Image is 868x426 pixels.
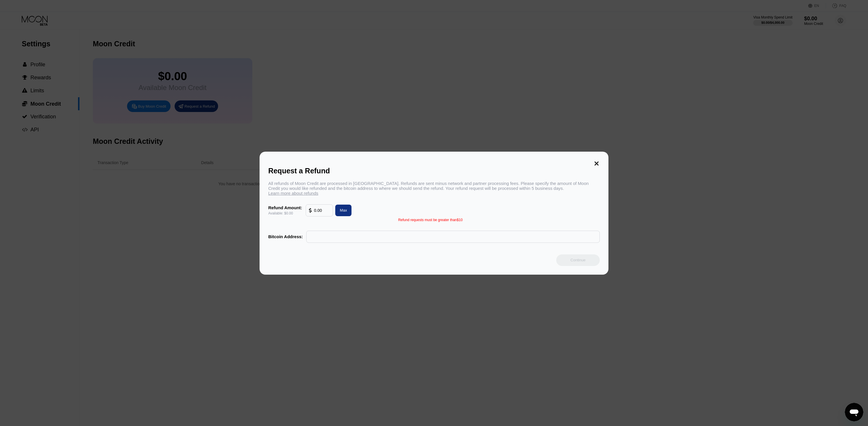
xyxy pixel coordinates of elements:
[845,403,863,421] iframe: Button to launch messaging window
[268,205,302,210] div: Refund Amount:
[398,218,463,222] div: Refund requests must be greater than $10
[268,211,302,215] div: Available: $0.00
[268,234,303,239] div: Bitcoin Address:
[268,181,600,196] div: All refunds of Moon Credit are processed in [GEOGRAPHIC_DATA]. Refunds are sent minus network and...
[340,208,347,213] div: Max
[268,191,318,196] span: Learn more about refunds
[314,205,330,216] input: 10.00
[268,167,600,175] div: Request a Refund
[333,205,352,216] div: Max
